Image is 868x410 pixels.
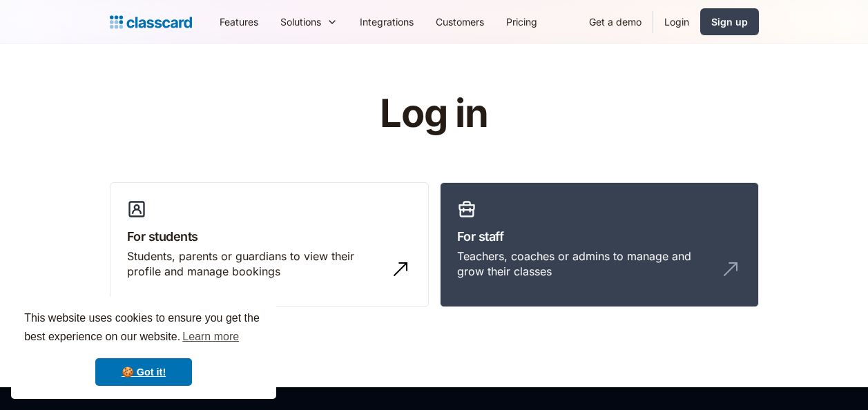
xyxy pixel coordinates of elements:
a: Pricing [495,6,548,37]
h3: For students [127,227,412,246]
a: home [110,12,192,32]
a: Login [653,6,700,37]
div: Teachers, coaches or admins to manage and grow their classes [457,248,714,280]
h3: For staff [457,227,742,246]
a: Integrations [349,6,425,37]
a: Features [209,6,269,37]
div: Sign up [711,14,748,29]
div: cookieconsent [11,297,276,399]
div: Solutions [280,14,321,29]
h1: Log in [215,92,653,135]
div: Students, parents or guardians to view their profile and manage bookings [127,248,384,280]
a: learn more about cookies [180,326,241,347]
a: For staffTeachers, coaches or admins to manage and grow their classes [440,182,759,308]
a: Sign up [700,8,759,35]
span: This website uses cookies to ensure you get the best experience on our website. [24,310,263,347]
a: Customers [425,6,495,37]
div: Solutions [269,6,349,37]
a: For studentsStudents, parents or guardians to view their profile and manage bookings [110,182,429,308]
a: Get a demo [578,6,653,37]
a: dismiss cookie message [95,358,192,386]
